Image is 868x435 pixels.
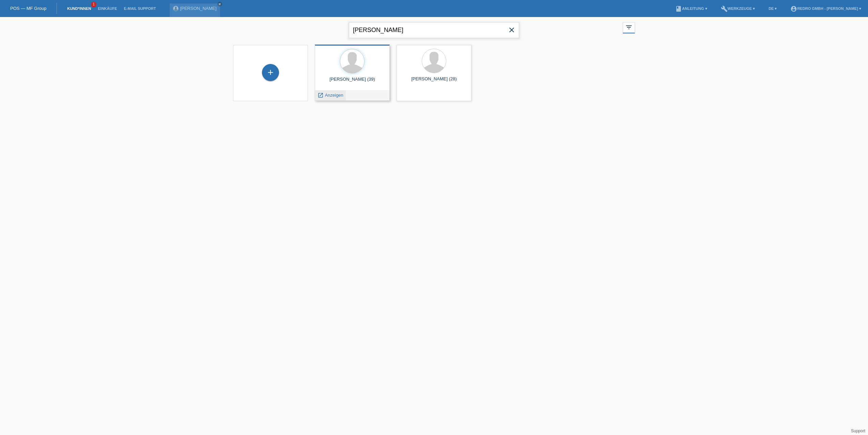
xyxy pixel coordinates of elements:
[787,6,865,11] a: account_circleRedro GmbH - [PERSON_NAME] ▾
[262,67,279,78] div: Kund*in hinzufügen
[91,2,96,7] span: 1
[675,5,682,12] i: book
[790,5,797,12] i: account_circle
[180,6,217,11] a: [PERSON_NAME]
[851,429,865,433] a: Support
[10,6,46,11] a: POS — MF Group
[317,92,324,98] i: launch
[325,93,343,98] span: Anzeigen
[317,93,343,98] a: launch Anzeigen
[217,2,222,6] a: close
[625,23,633,31] i: filter_list
[717,6,759,11] a: buildWerkzeuge ▾
[508,26,516,34] i: close
[121,6,159,11] a: E-Mail Support
[64,6,94,11] a: Kund*innen
[320,77,384,87] div: [PERSON_NAME] (39)
[672,6,710,11] a: bookAnleitung ▾
[721,5,728,12] i: build
[94,6,120,11] a: Einkäufe
[402,76,466,87] div: [PERSON_NAME] (28)
[349,22,519,38] input: Suche...
[218,2,221,6] i: close
[765,6,780,11] a: DE ▾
